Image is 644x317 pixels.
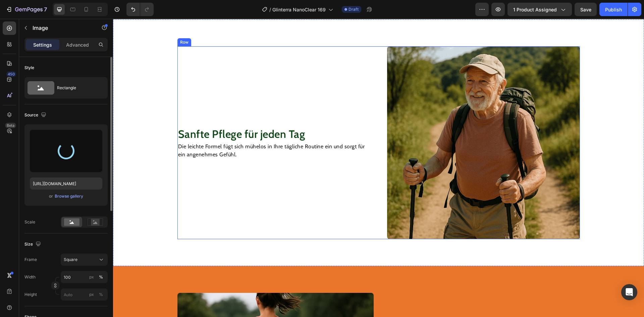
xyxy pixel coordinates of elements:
p: Settings [33,41,52,48]
label: Frame [24,257,37,263]
span: / [269,6,271,13]
div: Source [24,111,48,120]
div: Row [66,20,77,27]
div: Style [24,65,34,71]
button: px [97,290,105,299]
div: Rectangle [57,80,98,96]
span: Square [64,257,77,263]
input: px% [61,271,108,283]
input: px% [61,288,108,301]
span: Glinterra NanoClear 169 [272,6,326,13]
div: Scale [24,219,35,225]
span: Save [580,7,591,12]
div: Beta [5,123,16,128]
input: https://example.com/image.jpg [30,177,102,190]
div: Publish [605,6,622,13]
button: Browse gallery [54,193,84,200]
iframe: Design area [113,19,644,317]
span: 1 product assigned [513,6,557,13]
div: Undo/Redo [126,3,154,16]
p: Image [33,24,90,32]
button: Square [61,254,108,266]
button: 7 [3,3,50,16]
span: or [49,192,53,200]
button: Publish [599,3,628,16]
div: Browse gallery [55,193,83,199]
div: px [89,274,94,280]
button: px [97,273,105,281]
label: Height [24,292,37,298]
button: % [88,290,96,299]
div: px [89,292,94,298]
span: Draft [348,6,359,12]
div: Open Intercom Messenger [621,284,637,300]
img: gempages_567414828851790889-484167af-1949-4a0c-9c2a-b464654b8f5e.png [274,28,467,220]
button: 1 product assigned [507,3,572,16]
div: % [99,292,103,298]
p: 7 [44,5,47,13]
button: Save [575,3,597,16]
div: % [99,274,103,280]
div: Size [24,240,42,249]
button: % [88,273,96,281]
label: Width [24,274,36,280]
p: Advanced [66,41,89,48]
div: 450 [6,71,16,77]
